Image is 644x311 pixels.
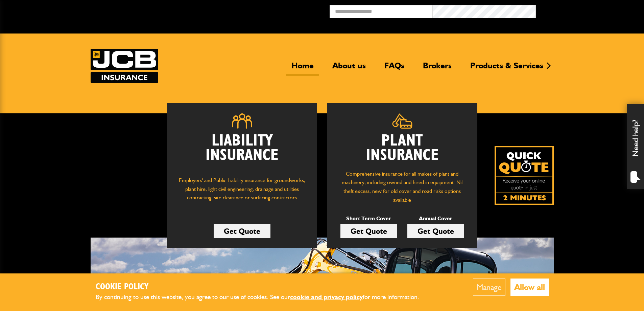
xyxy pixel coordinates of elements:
[177,134,307,170] h2: Liability Insurance
[379,61,409,76] a: FAQs
[327,61,371,76] a: About us
[627,104,644,189] div: Need help?
[465,61,548,76] a: Products & Services
[337,170,467,204] p: Comprehensive insurance for all makes of plant and machinery, including owned and hired in equipm...
[96,282,430,292] h2: Cookie Policy
[536,5,639,16] button: Broker Login
[177,176,307,208] p: Employers' and Public Liability insurance for groundworks, plant hire, light civil engineering, d...
[510,279,549,296] button: Allow all
[407,224,464,238] a: Get Quote
[407,214,464,223] p: Annual Cover
[340,224,397,238] a: Get Quote
[214,224,270,238] a: Get Quote
[91,49,158,83] a: JCB Insurance Services
[340,214,397,223] p: Short Term Cover
[473,279,505,296] button: Manage
[337,134,467,163] h2: Plant Insurance
[290,293,363,301] a: cookie and privacy policy
[96,292,430,303] p: By continuing to use this website, you agree to our use of cookies. See our for more information.
[418,61,457,76] a: Brokers
[286,61,319,76] a: Home
[495,146,554,205] img: Quick Quote
[91,49,158,83] img: JCB Insurance Services logo
[495,146,554,205] a: Get your insurance quote isn just 2-minutes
